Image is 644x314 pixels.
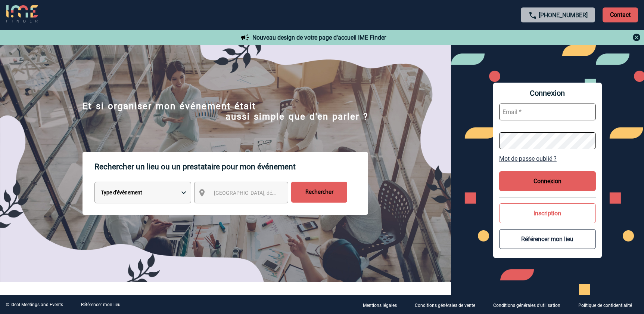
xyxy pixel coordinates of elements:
p: Contact [603,7,638,22]
input: Rechercher [291,182,347,203]
p: Mentions légales [363,303,397,308]
p: Politique de confidentialité [578,303,632,308]
div: © Ideal Meetings and Events [6,302,63,307]
p: Conditions générales d'utilisation [493,303,560,308]
img: call-24-px.png [528,11,537,20]
button: Inscription [499,203,596,223]
a: Conditions générales de vente [409,301,487,308]
span: Connexion [499,89,596,98]
span: [GEOGRAPHIC_DATA], département, région... [214,190,318,196]
a: [PHONE_NUMBER] [539,12,588,19]
a: Mentions légales [357,301,409,308]
input: Email * [499,104,596,120]
p: Conditions générales de vente [415,303,475,308]
a: Politique de confidentialité [572,301,644,308]
a: Mot de passe oublié ? [499,155,596,162]
button: Référencer mon lieu [499,229,596,249]
p: Rechercher un lieu ou un prestataire pour mon événement [94,152,368,182]
button: Connexion [499,171,596,191]
a: Référencer mon lieu [81,302,121,307]
a: Conditions générales d'utilisation [487,301,572,308]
